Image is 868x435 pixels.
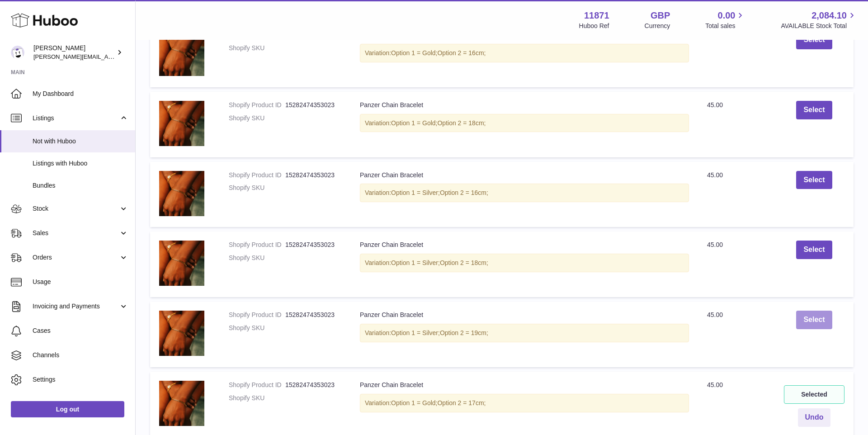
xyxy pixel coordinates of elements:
span: 2,084.10 [811,9,847,22]
dt: Shopify SKU [229,44,285,52]
dt: Shopify Product ID [229,241,285,249]
div: Panzer Chain Bracelet [360,381,689,389]
span: Not with Huboo [33,137,128,146]
span: Option 2 = 17cm; [437,399,486,407]
img: 294A0054.jpg [159,171,204,216]
span: Cases [33,326,128,335]
img: 294A0054.jpg [159,241,204,286]
div: Variation: [360,394,689,412]
span: Stock [33,204,119,213]
dt: Shopify Product ID [229,171,285,180]
dd: 15282474353023 [285,241,342,249]
dd: 15282474353023 [285,311,342,319]
span: Option 2 = 16cm; [437,49,486,57]
div: Variation: [360,44,689,62]
button: Select [796,101,832,119]
div: Huboo Ref [579,22,609,30]
strong: GBP [651,9,670,22]
span: Option 1 = Gold; [391,119,437,127]
span: 45.00 [707,241,723,248]
button: Select [796,171,832,189]
img: 294A0054.jpg [159,311,204,356]
span: Option 1 = Silver; [391,329,440,336]
span: 0.00 [718,9,736,22]
span: Option 2 = 19cm; [440,329,488,336]
span: Usage [33,278,128,286]
dd: 15282474353023 [285,101,342,109]
span: [PERSON_NAME][EMAIL_ADDRESS][DOMAIN_NAME] [33,53,181,60]
span: Bundles [33,181,128,190]
span: My Dashboard [33,90,128,98]
dt: Shopify SKU [229,324,285,332]
span: Invoicing and Payments [33,302,119,311]
img: 294A0054.jpg [159,31,204,76]
img: 294A0054.jpg [159,381,204,426]
span: Option 2 = 16cm; [440,189,488,196]
span: Option 1 = Gold; [391,49,437,57]
span: 45.00 [707,171,723,179]
span: 45.00 [707,101,723,109]
div: Panzer Chain Bracelet [360,311,689,319]
dt: Shopify SKU [229,114,285,123]
div: Panzer Chain Bracelet [360,241,689,249]
span: Option 2 = 18cm; [437,119,486,127]
a: 0.00 Total sales [705,9,745,30]
span: Option 2 = 18cm; [440,259,488,266]
button: Select [796,241,832,259]
div: Variation: [360,324,689,342]
dd: 15282474353023 [285,381,342,389]
dt: Shopify Product ID [229,101,285,109]
div: Panzer Chain Bracelet [360,101,689,109]
a: Log out [11,401,124,417]
span: Listings [33,114,119,123]
dt: Shopify SKU [229,254,285,262]
div: Variation: [360,184,689,202]
img: katie@hoopsandchains.com [11,46,24,59]
span: Settings [33,375,128,384]
span: Orders [33,253,119,262]
span: Option 1 = Silver; [391,189,440,196]
dt: Shopify SKU [229,394,285,402]
div: Variation: [360,114,689,132]
button: Undo [798,408,831,427]
div: Currency [645,22,670,30]
dt: Shopify SKU [229,184,285,192]
strong: 11871 [584,9,609,22]
div: [PERSON_NAME] [33,44,115,61]
span: Sales [33,229,119,237]
span: Option 1 = Gold; [391,399,437,407]
dt: Shopify Product ID [229,381,285,389]
div: Variation: [360,254,689,272]
dd: 15282474353023 [285,171,342,180]
span: Channels [33,351,128,359]
button: Select [796,311,832,329]
span: 45.00 [707,381,723,388]
span: Total sales [705,22,745,30]
img: 294A0054.jpg [159,101,204,146]
button: Select [796,31,832,49]
dt: Shopify Product ID [229,311,285,319]
div: Panzer Chain Bracelet [360,171,689,180]
div: Selected [784,385,844,404]
a: 2,084.10 AVAILABLE Stock Total [781,9,857,30]
span: AVAILABLE Stock Total [781,22,857,30]
span: Listings with Huboo [33,159,128,168]
span: Option 1 = Silver; [391,259,440,266]
span: 45.00 [707,311,723,318]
